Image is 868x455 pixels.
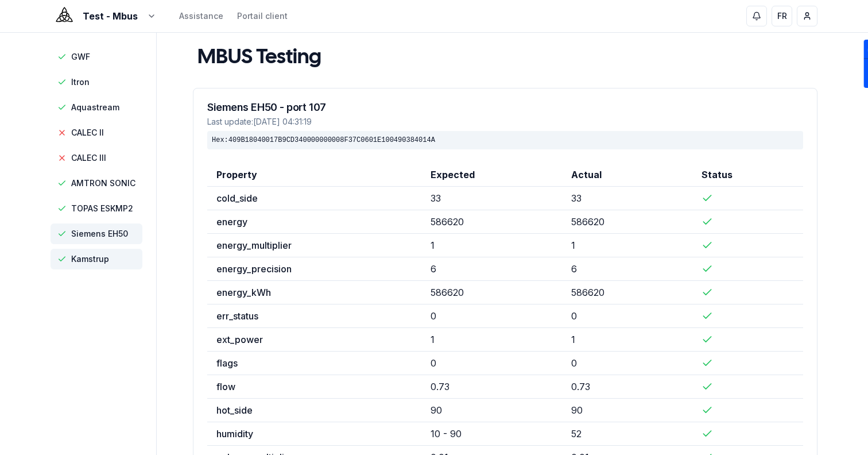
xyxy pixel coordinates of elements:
[207,375,421,399] td: flow
[692,163,803,187] th: Status
[71,102,119,113] span: Aquastream
[207,281,421,304] td: energy_kWh
[207,399,421,422] td: hot_side
[562,187,692,210] td: 33
[562,281,692,304] td: 586620
[71,228,128,240] span: Siemens EH50
[237,10,288,22] a: Portail client
[207,304,421,328] td: err_status
[777,10,787,22] span: FR
[71,178,135,189] span: AMTRON SONIC
[71,76,90,88] span: Itron
[421,375,562,399] td: 0.73
[207,422,421,446] td: humidity
[207,257,421,281] td: energy_precision
[562,352,692,375] td: 0
[421,257,562,281] td: 6
[421,187,562,210] td: 33
[562,375,692,399] td: 0.73
[421,352,562,375] td: 0
[51,9,156,23] button: Test - Mbus
[421,399,562,422] td: 90
[207,234,421,257] td: energy_multiplier
[772,6,792,26] button: FR
[207,187,421,210] td: cold_side
[562,422,692,446] td: 52
[71,152,106,164] span: CALEC III
[421,422,562,446] td: 10 - 90
[207,131,803,149] div: Hex: 409B18040017B9CD340000000008F37C0601E100490384014A
[207,352,421,375] td: flags
[421,163,562,187] th: Expected
[562,328,692,352] td: 1
[71,253,109,265] span: Kamstrup
[71,51,90,63] span: GWF
[421,234,562,257] td: 1
[207,210,421,234] td: energy
[562,234,692,257] td: 1
[71,127,104,138] span: CALEC II
[562,304,692,328] td: 0
[207,116,803,128] div: Last update: [DATE] 04:31:19
[421,304,562,328] td: 0
[179,10,223,22] a: Assistance
[562,163,692,187] th: Actual
[83,9,138,23] span: Test - Mbus
[207,163,421,187] th: Property
[421,281,562,304] td: 586620
[562,399,692,422] td: 90
[197,47,321,70] h1: MBUS Testing
[562,257,692,281] td: 6
[51,2,78,30] img: Evoly Logo
[562,210,692,234] td: 586620
[207,328,421,352] td: ext_power
[207,102,803,113] h3: Siemens EH50 - port 107
[421,328,562,352] td: 1
[71,203,133,214] span: TOPAS ESKMP2
[421,210,562,234] td: 586620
